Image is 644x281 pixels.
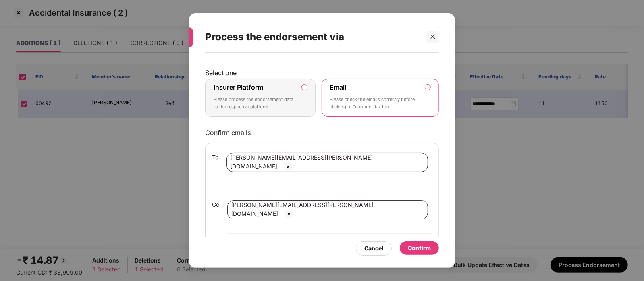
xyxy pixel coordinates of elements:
div: Confirm [408,244,431,252]
div: Cancel [364,244,383,253]
img: svg+xml;base64,PHN2ZyBpZD0iQ3Jvc3MtMzJ4MzIiIHhtbG5zPSJodHRwOi8vd3d3LnczLm9yZy8yMDAwL3N2ZyIgd2lkdG... [283,162,293,172]
span: [PERSON_NAME][EMAIL_ADDRESS][PERSON_NAME][DOMAIN_NAME] [230,154,373,170]
input: EmailPlease check the emails correctly before clicking to “confirm” button. [425,85,430,90]
label: Insurer Platform [214,83,263,91]
input: Insurer PlatformPlease process the endorsement data to the respective platform [302,85,307,90]
span: close [430,34,436,39]
p: Confirm emails [205,129,439,137]
p: Please process the endorsement data to the respective platform [214,96,296,110]
span: Cc [212,200,219,209]
label: Email [330,83,347,91]
p: Select one [205,69,439,77]
span: To [212,153,218,162]
p: Please check the emails correctly before clicking to “confirm” button. [330,96,420,110]
div: Process the endorsement via [205,21,420,53]
img: svg+xml;base64,PHN2ZyBpZD0iQ3Jvc3MtMzJ4MzIiIHhtbG5zPSJodHRwOi8vd3d3LnczLm9yZy8yMDAwL3N2ZyIgd2lkdG... [284,209,294,219]
span: [PERSON_NAME][EMAIL_ADDRESS][PERSON_NAME][DOMAIN_NAME] [231,201,374,217]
